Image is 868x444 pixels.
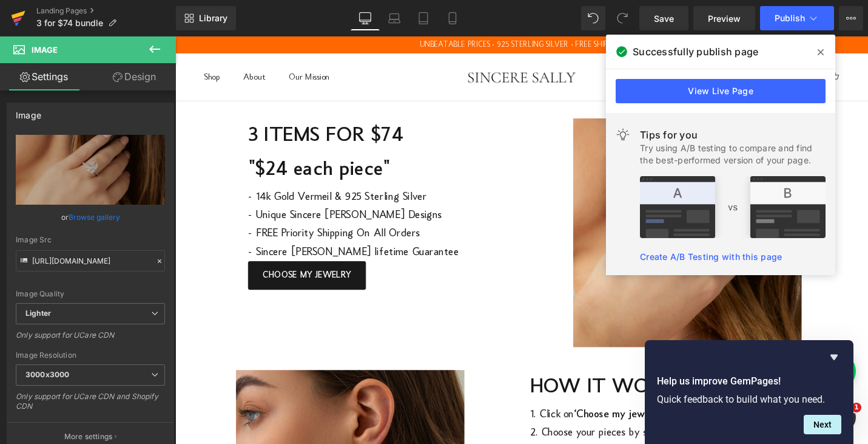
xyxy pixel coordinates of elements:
a: Tablet [409,6,438,30]
span: ‘Add to bundle’ [537,414,611,426]
span: 3 ITEMS FOR $74 "$24 each piece" [77,94,241,154]
div: Help us improve GemPages! [657,350,841,434]
p: Quick feedback to build what you need. [657,394,841,405]
a: Our Mission [109,22,174,64]
span: Preview [708,12,741,25]
img: light.svg [616,128,630,142]
a: Browse gallery [69,207,120,228]
div: Image [16,103,41,120]
button: Publish [760,6,834,30]
a: Design [90,63,178,91]
p: - 14k Gold Vermeil & 925 Sterling Silver [77,160,374,180]
p: - Sincere [PERSON_NAME] lifetime Guarantee [77,219,374,238]
span: Cart [673,35,690,51]
button: Redo [610,6,634,30]
span: Publish [775,13,805,23]
span: Search [624,35,648,51]
div: or [16,211,165,224]
img: tip.png [640,176,826,238]
b: Lighter [25,309,51,318]
a: Search [624,35,661,52]
h2: Help us improve GemPages! [657,374,841,389]
input: Link [16,250,165,272]
a: Landing Pages [36,6,176,16]
span: Successfully publish page [633,44,758,59]
button: Hide survey [827,350,841,364]
a: CHOOSE MY JEWELRY [77,238,202,268]
a: Preview [693,6,755,30]
span: Library [199,13,227,24]
span: ‘Choose my jewelry’ [422,394,518,406]
div: Image Src [16,236,165,244]
div: Only support for UCare CDN [16,330,165,348]
a: Shop [19,22,58,64]
span: HOW IT WORKS? [376,360,548,383]
b: 3000x3000 [25,370,69,379]
span: Image [32,45,58,55]
a: New Library [176,6,236,30]
button: Undo [581,6,605,30]
a: About [61,22,106,64]
span: 3 for $74 bundle [36,18,103,28]
a: Create A/B Testing with this page [640,251,782,262]
div: Tips for you [640,128,826,142]
a: Mobile [438,6,467,30]
span: CHOOSE MY JEWELRY [93,248,186,258]
div: Unbeatable Prices · 925 Sterling Silver · Free Shipping [213,4,521,15]
img: Sincere Sally [303,30,431,56]
a: Account [580,35,611,51]
a: Cart [673,35,704,52]
button: More [839,6,863,30]
p: More settings [64,431,113,442]
a: Desktop [351,6,380,30]
p: - FREE Priority Shipping On All Orders [77,199,374,219]
p: - Unique Sincere [PERSON_NAME] Designs [77,180,374,199]
span: 1 [852,403,861,412]
button: Next question [804,415,841,434]
div: Image Quality [16,290,165,298]
div: Image Resolution [16,351,165,360]
a: Laptop [380,6,409,30]
div: Try using A/B testing to compare and find the best-performed version of your page. [640,142,826,166]
a: View Live Page [616,79,826,103]
div: Only support for UCare CDN and Shopify CDN [16,392,165,419]
span: Save [654,12,674,25]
